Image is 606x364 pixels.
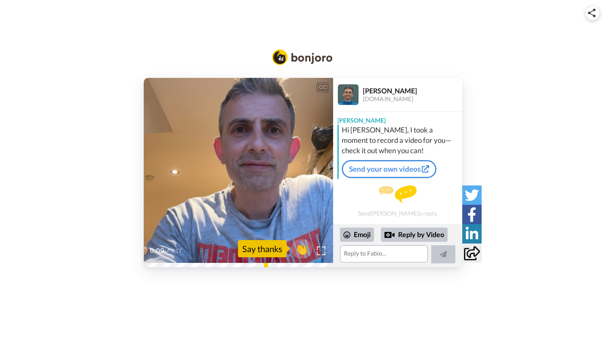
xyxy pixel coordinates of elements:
img: Profile Image [338,84,359,105]
a: Send your own videos [342,160,436,178]
img: Full screen [317,247,325,255]
div: Say thanks [238,240,287,257]
div: [PERSON_NAME] [333,112,462,125]
img: ic_share.svg [588,9,596,17]
img: Bonjoro Logo [272,49,332,65]
span: 👏 [291,242,312,256]
img: message.svg [379,185,417,203]
span: 0:09 [150,246,165,256]
div: Hi [PERSON_NAME], I took a moment to record a video for you—check it out when you can! [342,125,460,156]
span: 1:17 [171,246,186,256]
span: / [167,246,170,256]
div: Send [PERSON_NAME] a reply. [333,182,462,220]
div: Reply by Video [384,230,395,240]
div: Reply by Video [381,228,448,242]
div: [PERSON_NAME] [363,86,462,95]
div: [DOMAIN_NAME] [363,96,462,103]
div: Emoji [340,228,374,241]
button: 👏 [291,239,312,259]
div: CC [317,83,328,92]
